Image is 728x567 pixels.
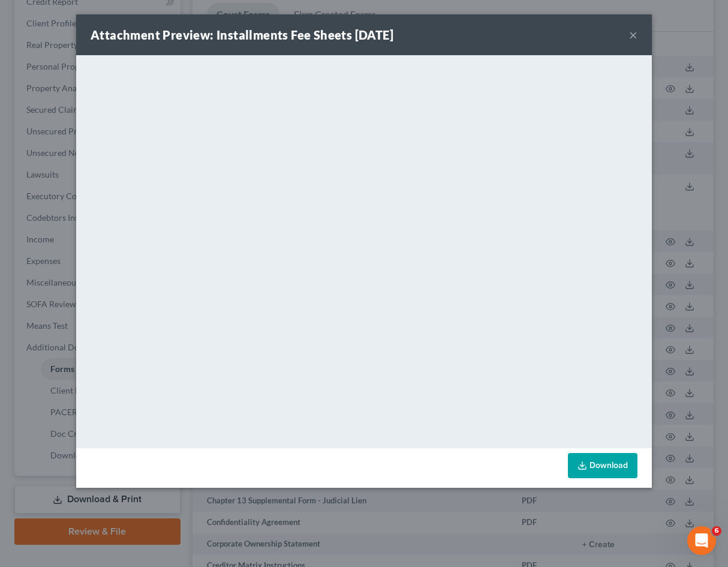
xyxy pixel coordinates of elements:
[629,28,637,42] button: ×
[76,55,652,445] iframe: <object ng-attr-data='[URL][DOMAIN_NAME]' type='application/pdf' width='100%' height='650px'></ob...
[568,453,637,478] a: Download
[687,526,716,555] iframe: Intercom live chat
[91,28,393,42] strong: Attachment Preview: Installments Fee Sheets [DATE]
[712,526,721,536] span: 6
